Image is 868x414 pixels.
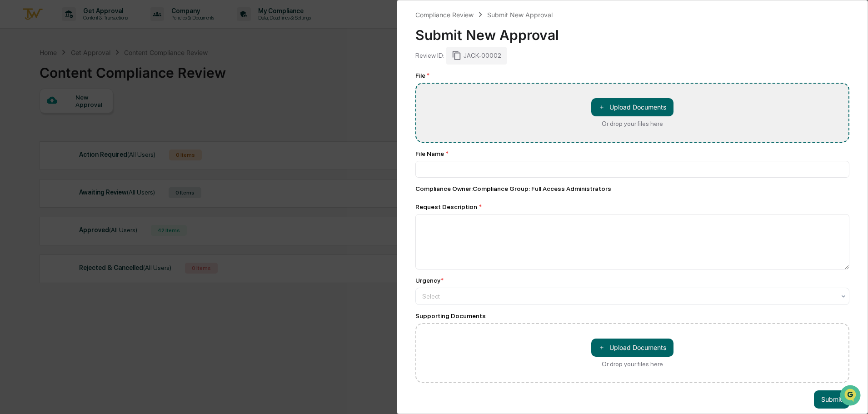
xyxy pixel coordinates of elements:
[64,154,110,161] a: Powered byPylon
[415,277,444,284] div: Urgency
[31,70,149,79] div: Start new chat
[415,11,474,19] div: Compliance Review
[62,111,116,127] a: 🗄️Attestations
[18,115,59,124] span: Preclearance
[814,390,849,409] button: Submit
[415,20,849,43] div: Submit New Approval
[599,103,605,111] span: ＋
[155,72,165,83] button: Start new chat
[415,150,849,157] div: File Name
[5,111,62,127] a: 🖐️Preclearance
[415,72,849,79] div: File
[602,360,663,368] div: Or drop your files here
[18,132,57,141] span: Data Lookup
[591,339,673,357] button: Or drop your files here
[591,98,673,116] button: Or drop your files here
[90,154,110,161] span: Pylon
[66,115,73,123] div: 🗄️
[446,47,507,64] div: JACK-00002
[31,79,115,86] div: We're available if you need us!
[9,133,16,140] div: 🔎
[415,203,849,210] div: Request Description
[9,70,25,86] img: 1746055101610-c473b297-6a78-478c-a979-82029cc54cd1
[839,384,863,409] iframe: Open customer support
[75,115,113,124] span: Attestations
[415,312,849,319] div: Supporting Documents
[415,185,849,192] div: Compliance Owner : Compliance Group: Full Access Administrators
[602,120,663,127] div: Or drop your files here
[9,115,16,123] div: 🖐️
[415,52,444,59] div: Review ID:
[599,343,605,352] span: ＋
[9,19,165,34] p: How can we help?
[487,11,553,19] div: Submit New Approval
[5,128,61,145] a: 🔎Data Lookup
